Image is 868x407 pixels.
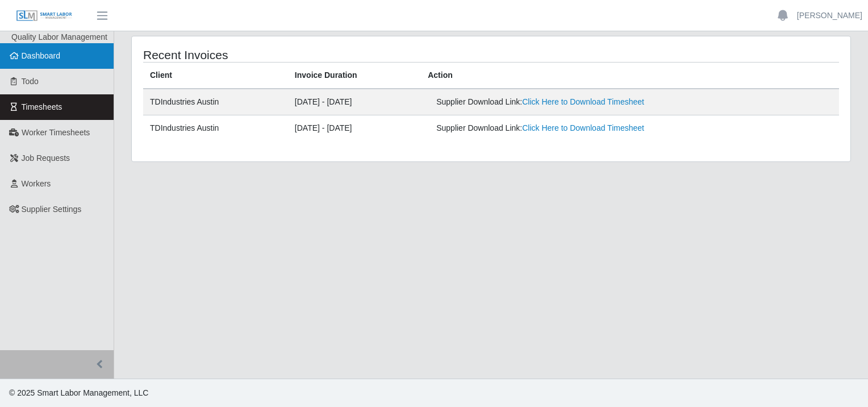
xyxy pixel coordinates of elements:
span: Job Requests [22,153,70,163]
span: Supplier Settings [22,205,82,214]
td: TDIndustries Austin [143,115,288,142]
a: Click Here to Download Timesheet [522,97,644,106]
a: [PERSON_NAME] [797,10,862,22]
span: © 2025 Smart Labor Management, LLC [9,388,148,397]
td: TDIndustries Austin [143,89,288,115]
div: Supplier Download Link: [436,96,689,108]
img: SLM Logo [16,10,73,22]
a: Click Here to Download Timesheet [522,123,644,132]
span: Worker Timesheets [22,128,90,137]
span: Quality Labor Management [11,32,107,41]
th: Action [421,63,839,89]
span: Todo [22,77,39,86]
td: [DATE] - [DATE] [288,115,421,142]
td: [DATE] - [DATE] [288,89,421,115]
th: Invoice Duration [288,63,421,89]
span: Timesheets [22,102,62,111]
div: Supplier Download Link: [436,122,689,134]
h4: Recent Invoices [143,48,423,62]
span: Dashboard [22,51,61,60]
th: Client [143,63,288,89]
span: Workers [22,179,51,188]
